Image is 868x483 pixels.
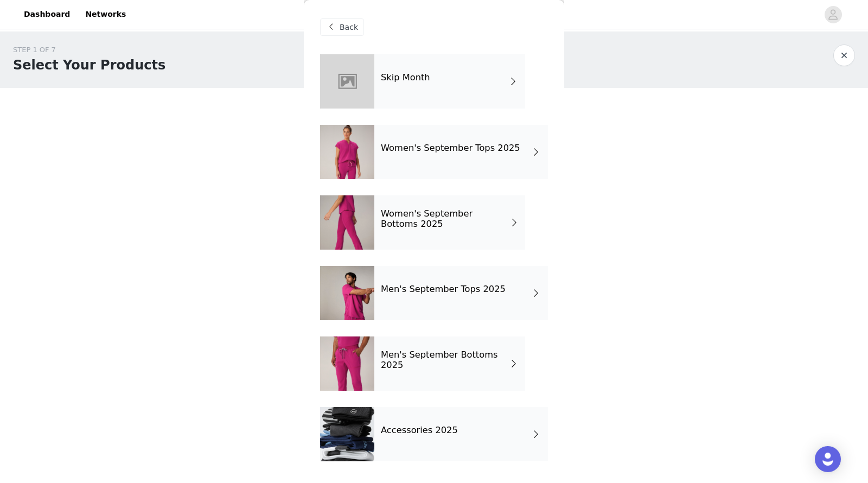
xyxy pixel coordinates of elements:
div: avatar [828,6,838,23]
h4: Skip Month [381,73,430,82]
h4: Women's September Tops 2025 [381,143,520,153]
h1: Select Your Products [13,55,165,75]
span: Back [340,22,358,33]
h4: Men's September Tops 2025 [381,284,506,294]
h4: Accessories 2025 [381,425,458,435]
div: STEP 1 OF 7 [13,45,165,55]
a: Networks [79,2,132,27]
div: Open Intercom Messenger [815,446,841,472]
h4: Men's September Bottoms 2025 [381,350,509,370]
h4: Women's September Bottoms 2025 [381,209,510,229]
a: Dashboard [17,2,76,27]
